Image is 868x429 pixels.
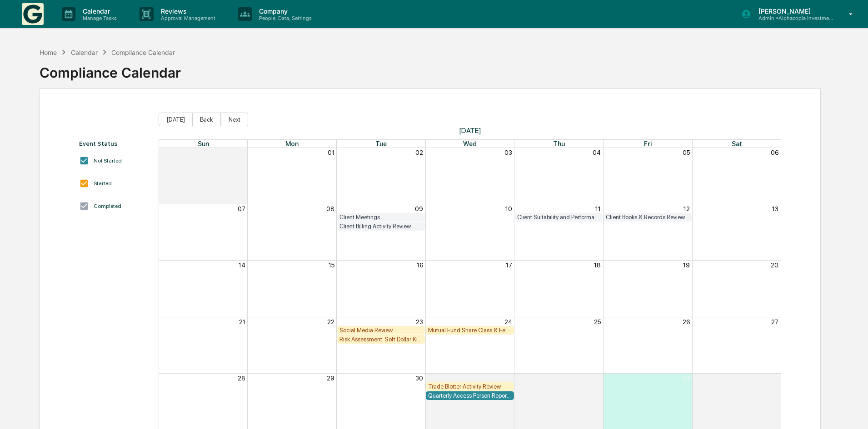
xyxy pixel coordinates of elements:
[771,149,778,156] button: 06
[593,375,601,382] button: 02
[192,113,221,126] button: Back
[159,113,193,126] button: [DATE]
[327,375,334,382] button: 29
[285,140,299,148] span: Mon
[594,318,601,325] button: 25
[416,318,423,325] button: 23
[606,214,689,221] div: Client Books & Records Review
[339,223,423,230] div: Client Billing Activity Review
[506,261,512,269] button: 17
[40,49,57,56] div: Home
[94,180,112,187] div: Started
[517,214,601,221] div: Client Suitability and Performance Review
[198,140,209,148] span: Sun
[159,126,782,135] span: [DATE]
[75,7,121,15] p: Calendar
[339,327,423,334] div: Social Media Review
[71,49,98,56] div: Calendar
[428,327,512,334] div: Mutual Fund Share Class & Fee Review
[417,261,423,269] button: 16
[732,140,742,148] span: Sat
[505,375,512,382] button: 01
[683,205,690,212] button: 12
[329,261,334,269] button: 15
[94,203,121,209] div: Completed
[154,15,220,21] p: Approval Management
[327,318,334,325] button: 22
[339,214,423,221] div: Client Meetings
[504,149,512,156] button: 03
[682,375,690,382] button: 03
[75,15,121,21] p: Manage Tasks
[644,140,652,148] span: Fri
[252,15,316,21] p: People, Data, Settings
[594,261,601,269] button: 18
[683,149,690,156] button: 05
[751,7,836,15] p: [PERSON_NAME]
[463,140,477,148] span: Wed
[595,205,601,212] button: 11
[22,3,44,25] img: logo
[415,375,423,382] button: 30
[415,205,423,212] button: 09
[252,7,316,15] p: Company
[239,318,245,325] button: 21
[553,140,565,148] span: Thu
[771,318,778,325] button: 27
[239,149,245,156] button: 31
[239,261,245,269] button: 14
[79,140,150,147] div: Event Status
[683,318,690,325] button: 26
[771,261,778,269] button: 20
[683,261,690,269] button: 19
[772,205,778,212] button: 13
[339,336,423,343] div: Risk Assessment: Soft Dollar Kickbacks
[328,149,334,156] button: 01
[415,149,423,156] button: 02
[428,392,512,399] div: Quarterly Access Person Reporting & Certification
[505,205,512,212] button: 10
[751,15,836,21] p: Admin • Alphacopia Investments
[428,383,512,390] div: Trade Blotter Activity Review
[238,375,245,382] button: 28
[326,205,334,212] button: 08
[839,399,863,424] iframe: Open customer support
[111,49,175,56] div: Compliance Calendar
[40,57,181,81] div: Compliance Calendar
[770,375,778,382] button: 04
[238,205,245,212] button: 07
[221,113,248,126] button: Next
[504,318,512,325] button: 24
[154,7,220,15] p: Reviews
[94,158,122,164] div: Not Started
[375,140,387,148] span: Tue
[593,149,601,156] button: 04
